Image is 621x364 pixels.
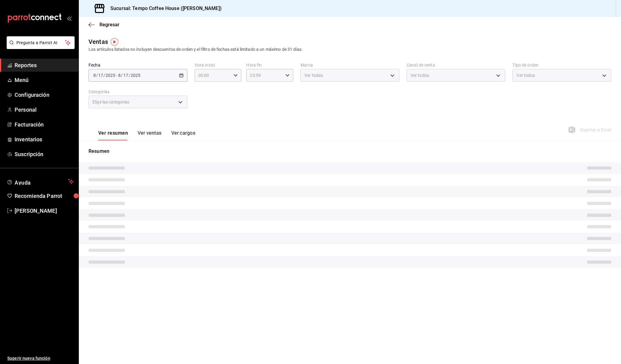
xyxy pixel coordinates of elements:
span: Inventarios [15,135,74,143]
button: open_drawer_menu [67,16,72,21]
span: - [116,73,117,78]
div: Los artículos listados no incluyen descuentos de orden y el filtro de fechas está limitado a un m... [89,46,611,53]
button: Ver ventas [138,130,162,140]
span: Pregunta a Parrot AI [16,40,65,46]
span: Elige las categorías [92,99,129,105]
span: Ver todas [304,72,323,78]
span: / [129,73,130,78]
span: Facturación [15,120,74,129]
span: Suscripción [15,150,74,158]
label: Tipo de orden [512,63,611,67]
span: Personal [15,106,74,114]
span: / [103,73,105,78]
button: Pregunta a Parrot AI [7,36,75,49]
span: Reportes [15,61,74,69]
div: navigation tabs [98,130,195,140]
h3: Sucursal: Tempo Coffee House ([PERSON_NAME]) [106,5,222,12]
button: Ver cargos [171,130,196,140]
span: Ver todos [516,72,535,78]
input: -- [93,73,96,78]
span: Menú [15,76,74,84]
span: Ayuda [15,178,66,185]
label: Hora inicio [195,63,242,67]
span: [PERSON_NAME] [15,207,74,215]
button: Ver resumen [98,130,128,140]
button: Regresar [89,22,119,28]
input: -- [123,73,129,78]
label: Categorías [89,90,187,94]
span: Ver todos [411,72,429,78]
span: Recomienda Parrot [15,192,74,200]
label: Fecha [89,63,187,67]
img: Tooltip marker [111,38,118,46]
a: Pregunta a Parrot AI [4,44,75,50]
span: Sugerir nueva función [7,355,74,362]
div: Ventas [89,37,108,46]
span: / [96,73,98,78]
label: Marca [300,63,399,67]
p: Resumen [89,148,611,155]
input: ---- [105,73,116,78]
label: Hora fin [246,63,293,67]
span: / [121,73,123,78]
input: -- [98,73,103,78]
input: -- [118,73,121,78]
span: Regresar [99,22,119,28]
span: Configuración [15,91,74,99]
input: ---- [130,73,141,78]
label: Canal de venta [407,63,505,67]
